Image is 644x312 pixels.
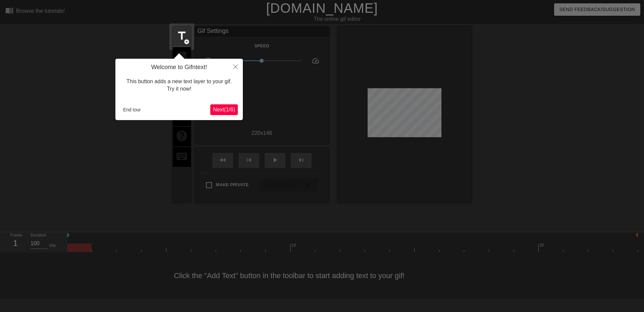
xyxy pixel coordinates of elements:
button: End tour [120,105,144,115]
h4: Welcome to Gifntext! [120,64,238,71]
span: Next ( 1 / 6 ) [213,107,235,112]
button: Close [228,59,243,74]
div: This button adds a new text layer to your gif. Try it now! [120,71,238,100]
button: Next [210,104,238,115]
